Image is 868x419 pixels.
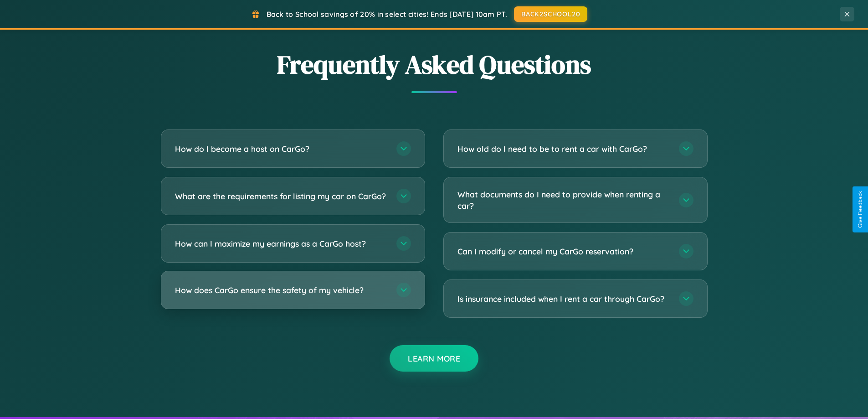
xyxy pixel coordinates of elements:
[457,143,670,155] h3: How old do I need to be to rent a car with CarGo?
[457,293,670,305] h3: Is insurance included when I rent a car through CarGo?
[514,6,587,22] button: BACK2SCHOOL20
[175,238,387,249] h3: How can I maximize my earnings as a CarGo host?
[175,191,387,202] h3: What are the requirements for listing my car on CarGo?
[457,189,670,211] h3: What documents do I need to provide when renting a car?
[857,191,863,228] div: Give Feedback
[267,10,507,19] span: Back to School savings of 20% in select cities! Ends [DATE] 10am PT.
[390,345,478,372] button: Learn More
[457,246,670,257] h3: Can I modify or cancel my CarGo reservation?
[175,285,387,296] h3: How does CarGo ensure the safety of my vehicle?
[161,47,708,82] h2: Frequently Asked Questions
[175,143,387,155] h3: How do I become a host on CarGo?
